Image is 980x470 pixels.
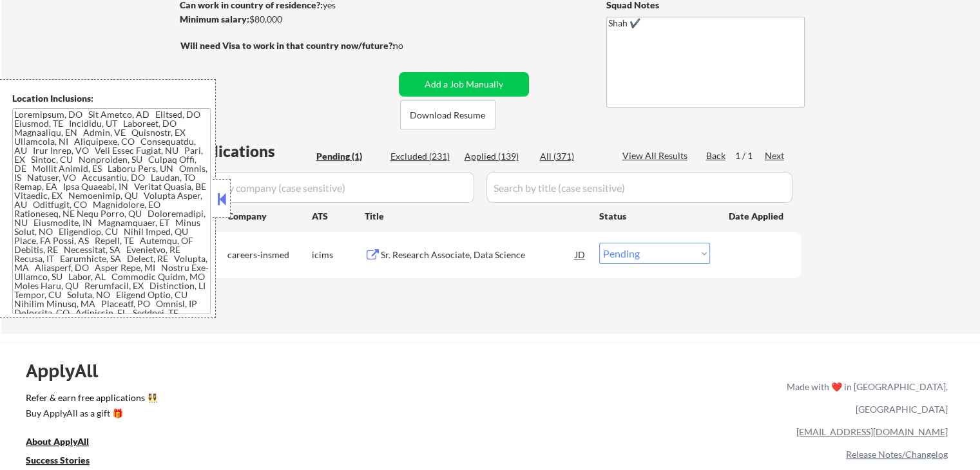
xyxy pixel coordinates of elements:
div: Company [227,210,312,223]
div: Title [365,210,587,223]
div: Sr. Research Associate, Data Science [381,249,575,261]
div: Location Inclusions: [12,92,211,105]
input: Search by title (case sensitive) [486,172,793,203]
div: Applied (139) [465,150,529,163]
div: Excluded (231) [390,150,455,163]
a: Release Notes/Changelog [846,449,948,460]
div: Date Applied [729,210,785,223]
div: 1 / 1 [735,149,765,162]
div: Back [706,149,727,162]
button: Add a Job Manually [399,72,529,97]
div: Next [765,149,785,162]
button: Download Resume [400,100,495,129]
a: About ApplyAll [26,435,107,451]
div: All (371) [540,150,604,163]
u: Success Stories [26,455,90,465]
a: Success Stories [26,454,107,470]
div: Made with ❤️ in [GEOGRAPHIC_DATA], [GEOGRAPHIC_DATA] [782,375,948,420]
strong: Minimum salary: [180,14,249,24]
div: Buy ApplyAll as a gift 🎁 [26,409,155,418]
div: ApplyAll [26,360,113,382]
div: careers-insmed [227,249,312,261]
a: [EMAIL_ADDRESS][DOMAIN_NAME] [796,426,948,437]
div: $80,000 [180,13,394,26]
div: Applications [184,144,312,159]
div: icims [312,249,365,261]
div: Pending (1) [316,150,381,163]
div: View All Results [622,149,691,162]
strong: Will need Visa to work in that country now/future?: [180,40,395,51]
input: Search by company (case sensitive) [184,172,474,203]
u: About ApplyAll [26,436,89,447]
div: Status [599,204,710,227]
div: ATS [312,210,365,223]
a: Buy ApplyAll as a gift 🎁 [26,407,155,423]
div: JD [574,243,587,266]
a: Refer & earn free applications 👯‍♀️ [26,393,517,407]
div: no [393,39,430,52]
